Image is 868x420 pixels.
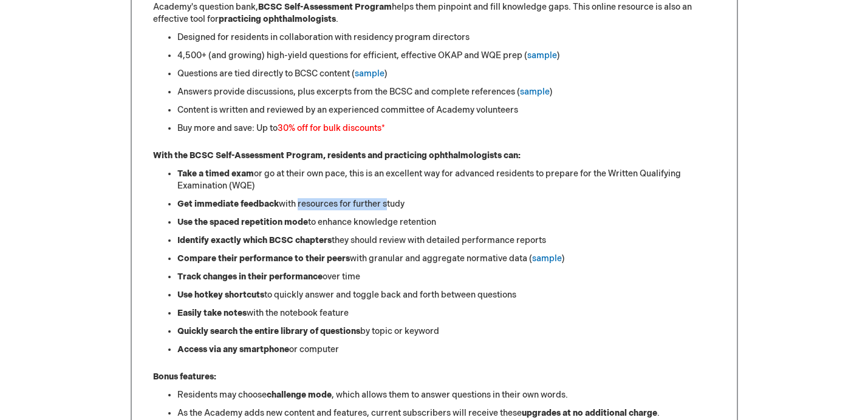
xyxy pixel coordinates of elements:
li: over time [177,271,716,283]
a: sample [532,253,562,264]
strong: BCSC Self-Assessment Program [258,2,392,12]
li: Answers provide discussions, plus excerpts from the BCSC and complete references ( ) [177,86,716,98]
strong: Use hotkey shortcuts [177,290,264,300]
li: or computer [177,344,716,356]
a: sample [527,50,557,61]
strong: Use the spaced repetition mode [177,217,308,227]
li: Buy more and save: Up to [177,122,716,135]
li: 4,500+ (and growing) high-yield questions for efficient, effective OKAP and WQE prep ( ) [177,50,716,62]
strong: Easily take notes [177,308,247,318]
li: to enhance knowledge retention [177,216,716,228]
strong: Compare their performance to their peers [177,253,350,264]
li: they should review with detailed performance reports [177,235,716,247]
li: with resources for further study [177,198,716,210]
li: Questions are tied directly to BCSC content ( ) [177,68,716,80]
strong: With the BCSC Self-Assessment Program, residents and practicing ophthalmologists can: [153,150,521,161]
strong: challenge mode [267,390,332,400]
strong: Access via any smartphone [177,344,289,355]
strong: Identify exactly which BCSC chapters [177,235,332,245]
li: to quickly answer and toggle back and forth between questions [177,289,716,301]
strong: upgrades at no additional charge [522,408,657,418]
strong: Bonus features: [153,372,216,382]
li: Designed for residents in collaboration with residency program directors [177,32,716,44]
strong: Get immediate feedback [177,199,279,209]
a: sample [520,87,550,97]
strong: Quickly search the entire library of questions [177,326,360,336]
font: 30% off for bulk discounts [278,123,381,133]
strong: practicing ophthalmologists [219,14,336,24]
strong: Track changes in their performance [177,272,323,282]
strong: Take a timed exam [177,168,254,179]
a: sample [355,68,384,79]
li: or go at their own pace, this is an excellent way for advanced residents to prepare for the Writt... [177,168,716,192]
li: with granular and aggregate normative data ( ) [177,253,716,265]
li: with the notebook feature [177,307,716,319]
li: Content is written and reviewed by an experienced committee of Academy volunteers [177,104,716,116]
li: As the Academy adds new content and features, current subscribers will receive these . [177,407,716,419]
li: Residents may choose , which allows them to answer questions in their own words. [177,389,716,401]
li: by topic or keyword [177,325,716,338]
